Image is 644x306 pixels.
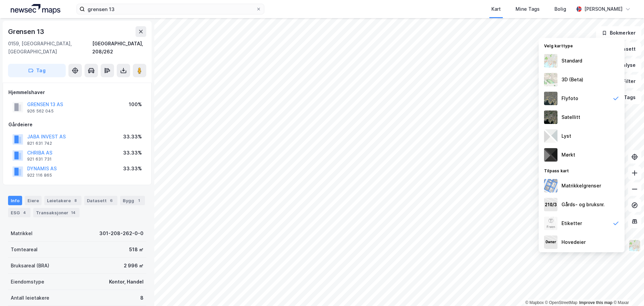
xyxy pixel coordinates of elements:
[123,165,142,173] div: 33.33%
[124,262,144,270] div: 2 996 ㎡
[544,92,557,105] img: Z
[544,54,557,68] img: Z
[27,157,52,162] div: 921 631 731
[491,5,501,13] div: Kart
[561,201,605,209] div: Gårds- og bruksnr.
[109,278,144,286] div: Kontor, Handel
[27,141,52,146] div: 821 631 742
[610,274,644,306] div: Kontrollprogram for chat
[561,76,583,84] div: 3D (Beta)
[11,262,49,270] div: Bruksareal (BRA)
[579,300,612,305] a: Improve this map
[584,5,623,13] div: [PERSON_NAME]
[8,26,46,37] div: Grensen 13
[561,238,586,246] div: Hovedeier
[561,57,582,65] div: Standard
[92,40,146,56] div: [GEOGRAPHIC_DATA], 208/262
[85,4,256,14] input: Søk på adresse, matrikkel, gårdeiere, leietakere eller personer
[544,111,557,124] img: 9k=
[544,198,557,211] img: cadastreKeys.547ab17ec502f5a4ef2b.jpeg
[544,129,557,143] img: luj3wr1y2y3+OchiMxRmMxRlscgabnMEmZ7DJGWxyBpucwSZnsMkZbHIGm5zBJmewyRlscgabnMEmZ7DJGWxyBpucwSZnsMkZ...
[8,40,92,56] div: 0159, [GEOGRAPHIC_DATA], [GEOGRAPHIC_DATA]
[140,294,144,302] div: 8
[610,274,644,306] iframe: Chat Widget
[123,133,142,141] div: 33.33%
[561,182,601,190] div: Matrikkelgrenser
[8,121,146,129] div: Gårdeiere
[129,100,142,108] div: 100%
[99,229,144,237] div: 301-208-262-0-0
[539,39,625,51] div: Velg karttype
[561,132,571,140] div: Lyst
[11,278,44,286] div: Eiendomstype
[544,73,557,86] img: Z
[8,88,146,96] div: Hjemmelshaver
[136,197,142,204] div: 1
[610,91,641,104] button: Tags
[8,64,66,77] button: Tag
[27,108,54,114] div: 926 562 045
[561,219,582,227] div: Etiketter
[84,196,117,205] div: Datasett
[129,246,144,254] div: 518 ㎡
[554,5,566,13] div: Bolig
[11,4,60,14] img: logo.a4113a55bc3d86da70a041830d287a7e.svg
[25,196,42,205] div: Eiere
[11,246,38,254] div: Tomteareal
[11,294,49,302] div: Antall leietakere
[525,300,544,305] a: Mapbox
[11,229,33,237] div: Matrikkel
[72,197,79,204] div: 8
[561,113,580,121] div: Satellitt
[609,75,641,88] button: Filter
[33,208,79,217] div: Transaksjoner
[544,148,557,162] img: nCdM7BzjoCAAAAAElFTkSuQmCC
[544,179,557,192] img: cadastreBorders.cfe08de4b5ddd52a10de.jpeg
[27,173,52,178] div: 922 116 865
[123,149,142,157] div: 33.33%
[8,208,31,217] div: ESG
[544,217,557,230] img: Z
[561,94,578,102] div: Flyfoto
[628,239,641,252] img: Z
[561,151,575,159] div: Mørkt
[44,196,82,205] div: Leietakere
[120,196,145,205] div: Bygg
[545,300,578,305] a: OpenStreetMap
[539,164,625,176] div: Tilpass kart
[596,26,641,40] button: Bokmerker
[8,196,22,205] div: Info
[544,235,557,249] img: majorOwner.b5e170eddb5c04bfeeff.jpeg
[70,209,77,216] div: 14
[21,209,28,216] div: 4
[108,197,115,204] div: 6
[516,5,540,13] div: Mine Tags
